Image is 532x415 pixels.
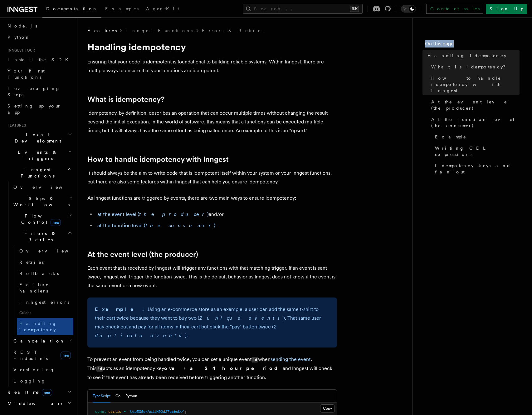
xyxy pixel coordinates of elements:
p: Ensuring that your code is idempotent is foundational to building reliable systems. Within Innges... [87,57,337,75]
a: Node.js [5,20,73,32]
span: Errors & Retries [11,230,68,243]
span: Overview [19,248,84,253]
span: Idempotency keys and fan-out [435,162,520,175]
a: Install the SDK [5,54,73,65]
a: Inngest Functions [125,27,193,34]
code: id [251,357,258,362]
a: At the function level (the consumer) [429,114,520,131]
span: Versioning [13,367,55,372]
span: Examples [105,6,139,11]
button: Steps & Workflows [11,193,73,210]
span: Writing CEL expressions [435,145,520,157]
button: Go [115,390,120,402]
span: Example [435,134,466,140]
a: Idempotency keys and fan-out [432,160,520,177]
button: Cancellation [11,335,73,347]
a: Contact sales [426,4,483,14]
kbd: ⌘K [350,6,359,12]
a: What is idempotency? [429,61,520,72]
span: new [61,352,71,359]
div: Errors & Retries [11,245,73,335]
p: As Inngest functions are triggered by events, there are two main ways to ensure idempotency: [87,194,337,202]
span: = [124,409,126,414]
span: Flow Control [11,213,69,225]
em: 2 unique events [199,315,283,321]
span: Inngest Functions [5,167,67,179]
button: Python [125,390,137,402]
span: Setting up your app [7,103,61,115]
span: Handling idempotency [427,52,506,59]
code: id [96,366,103,372]
span: Failure handlers [19,282,49,293]
p: To prevent an event from being handled twice, you can set a unique event when . This acts as an i... [87,355,337,382]
button: TypeScript [93,390,110,402]
a: at the function level (the consumer) [97,222,215,228]
a: Inngest errors [17,297,73,308]
span: const [95,409,106,414]
a: What is idempotency? [87,95,164,104]
a: Your first Functions [5,65,73,83]
em: the consumer [145,222,214,228]
span: What is idempotency? [431,64,510,70]
span: How to handle idempotency with Inngest [431,75,520,94]
span: new [51,219,61,226]
li: and/or [95,210,337,219]
span: Node.js [7,23,37,28]
button: Copy [320,404,335,412]
span: At the event level (the producer) [431,99,520,111]
strong: Example: [95,306,148,312]
a: Sign Up [486,4,527,14]
a: Overview [11,182,73,193]
button: Search...⌘K [243,4,363,14]
span: Rollbacks [19,271,59,276]
span: Events & Triggers [5,149,68,162]
a: How to handle idempotency with Inngest [429,72,520,96]
span: Local Development [5,132,68,144]
span: ; [185,409,187,414]
span: Steps & Workflows [11,195,70,208]
a: At the event level (the producer) [87,250,198,259]
a: Examples [101,2,142,17]
span: Documentation [46,6,98,11]
span: 'CGo5Q5ekAxilN92d27asEoDO' [128,409,185,414]
span: Inngest errors [19,300,69,305]
span: new [42,389,52,396]
span: Retries [19,260,44,265]
h1: Handling idempotency [87,41,337,52]
a: at the event level (the producer) [97,211,209,217]
a: sending the event [271,356,311,362]
a: Python [5,32,73,43]
span: Your first Functions [7,68,45,80]
span: Guides [17,308,73,318]
span: Middleware [5,400,64,407]
em: the producer [139,211,207,217]
span: Features [87,27,117,34]
span: Logging [13,378,46,383]
span: At the function level (the consumer) [431,116,520,129]
button: Toggle dark mode [401,5,416,12]
span: Features [5,123,26,128]
a: Versioning [11,364,73,375]
a: Retries [17,257,73,268]
span: REST Endpoints [13,350,48,361]
span: Python [7,35,30,40]
button: Local Development [5,129,73,147]
button: Events & Triggers [5,147,73,164]
a: Setting up your app [5,100,73,118]
p: Idempotency, by definition, describes an operation that can occur multiple times without changing... [87,109,337,135]
span: Cancellation [11,338,65,344]
span: AgentKit [146,6,179,11]
button: Realtimenew [5,387,73,398]
span: Inngest tour [5,48,35,53]
button: Inngest Functions [5,164,73,182]
a: Errors & Retries [202,27,263,34]
span: Handling idempotency [19,321,57,332]
a: Handling idempotency [425,50,520,61]
a: AgentKit [142,2,183,17]
a: REST Endpointsnew [11,347,73,364]
p: Using an e-commerce store as an example, a user can add the same t-shirt to their cart twice beca... [95,305,329,340]
a: At the event level (the producer) [429,96,520,114]
span: Overview [13,185,78,190]
a: Example [432,131,520,142]
div: Inngest Functions [5,182,73,387]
